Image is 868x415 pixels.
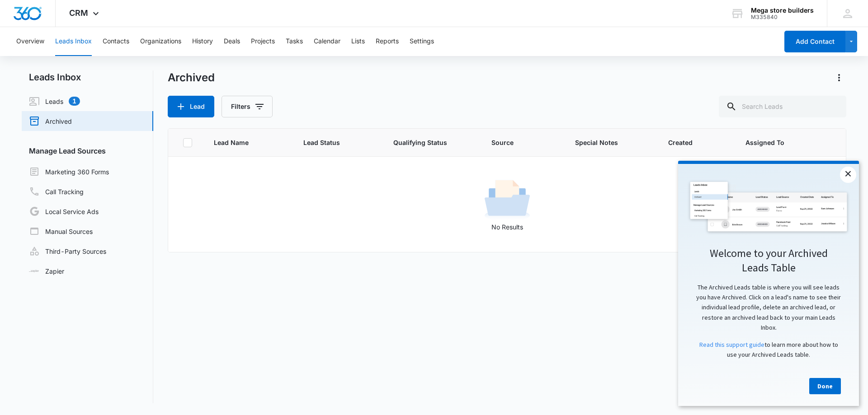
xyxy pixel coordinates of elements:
[29,246,106,256] a: Third-Party Sources
[29,206,99,217] a: Local Service Ads
[192,27,213,56] button: History
[751,14,814,20] div: account id
[69,8,88,18] span: CRM
[303,138,372,147] span: Lead Status
[751,7,814,14] div: account name
[9,121,172,172] p: The Archived Leads table is where you will see leads you have Archived. Click on a lead's name to...
[376,27,399,56] button: Reports
[29,166,109,177] a: Marketing 360 Forms
[491,138,554,147] span: Source
[314,27,340,56] button: Calendar
[286,27,303,56] button: Tasks
[745,138,784,147] span: Assigned To
[131,217,163,233] a: Done
[29,226,93,237] a: Manual Sources
[9,179,172,199] p: to learn more about how to use your Archived Leads table.
[162,6,178,22] a: Close modal
[55,27,92,56] button: Leads Inbox
[29,266,64,276] a: Zapier
[222,96,273,117] button: Filters
[169,222,845,232] p: No Results
[103,27,129,56] button: Contacts
[668,138,724,147] span: Created
[29,116,72,126] a: Archived
[22,145,153,156] h3: Manage Lead Sources
[29,96,80,107] a: Leads1
[784,31,845,52] button: Add Contact
[575,138,646,147] span: Special Notes
[21,180,86,188] a: Read this support guide
[16,27,44,56] button: Overview
[168,96,214,117] button: Lead
[29,186,84,197] a: Call Tracking
[140,27,181,56] button: Organizations
[832,70,846,85] button: Actions
[214,138,282,147] span: Lead Name
[9,85,172,113] h2: Welcome to your Archived Leads Table
[410,27,434,56] button: Settings
[224,27,240,56] button: Deals
[168,71,215,84] h1: Archived
[351,27,365,56] button: Lists
[393,138,469,147] span: Qualifying Status
[719,96,846,117] input: Search Leads
[22,70,153,84] h2: Leads Inbox
[485,177,530,222] img: No Results
[251,27,275,56] button: Projects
